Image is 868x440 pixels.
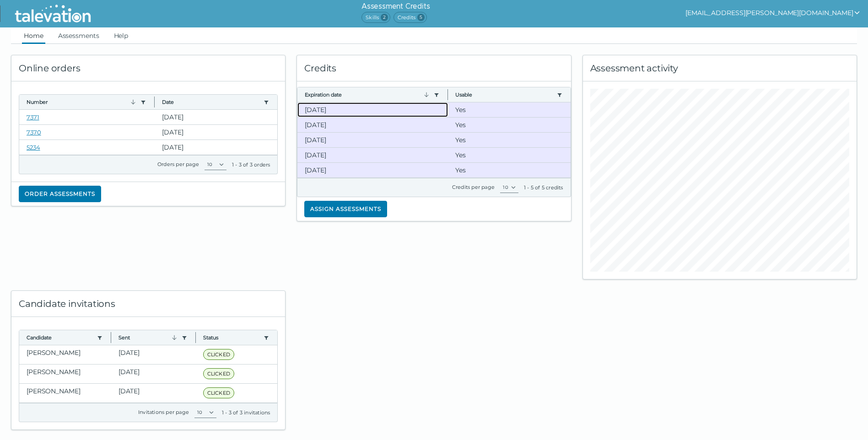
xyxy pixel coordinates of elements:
[11,291,285,317] div: Candidate invitations
[232,161,270,168] div: 1 - 3 of 3 orders
[111,345,196,364] clr-dg-cell: [DATE]
[138,409,189,415] label: Invitations per page
[448,133,571,147] clr-dg-cell: Yes
[111,384,196,402] clr-dg-cell: [DATE]
[193,327,199,347] button: Column resize handle
[19,384,111,402] clr-dg-cell: [PERSON_NAME]
[155,125,277,140] clr-dg-cell: [DATE]
[162,98,260,106] button: Date
[361,1,430,12] h6: Assessment Credits
[11,2,95,25] img: Talevation_Logo_Transparent_white.png
[448,118,571,132] clr-dg-cell: Yes
[455,91,553,98] button: Usable
[305,91,430,98] button: Expiration date
[27,129,41,136] a: 7370
[222,409,270,416] div: 1 - 3 of 3 invitations
[155,110,277,124] clr-dg-cell: [DATE]
[27,334,93,341] button: Candidate
[445,85,451,104] button: Column resize handle
[524,184,563,191] div: 1 - 5 of 5 credits
[685,7,861,18] button: show user actions
[583,55,857,81] div: Assessment activity
[394,12,427,23] span: Credits
[27,144,40,151] a: 5234
[111,365,196,383] clr-dg-cell: [DATE]
[203,387,234,398] span: CLICKED
[297,163,448,177] clr-dg-cell: [DATE]
[203,349,234,360] span: CLICKED
[304,201,387,217] button: Assign assessments
[119,334,178,341] button: Sent
[112,27,130,44] a: Help
[11,55,285,81] div: Online orders
[297,55,571,81] div: Credits
[297,133,448,147] clr-dg-cell: [DATE]
[157,161,199,167] label: Orders per page
[27,113,39,121] a: 7371
[297,148,448,162] clr-dg-cell: [DATE]
[19,365,111,383] clr-dg-cell: [PERSON_NAME]
[19,186,101,202] button: Order assessments
[155,140,277,155] clr-dg-cell: [DATE]
[297,102,448,117] clr-dg-cell: [DATE]
[448,163,571,177] clr-dg-cell: Yes
[381,14,388,21] span: 2
[448,102,571,117] clr-dg-cell: Yes
[151,92,157,112] button: Column resize handle
[19,345,111,364] clr-dg-cell: [PERSON_NAME]
[203,368,234,379] span: CLICKED
[448,148,571,162] clr-dg-cell: Yes
[22,27,45,44] a: Home
[417,14,425,21] span: 5
[56,27,101,44] a: Assessments
[203,334,260,341] button: Status
[297,118,448,132] clr-dg-cell: [DATE]
[108,327,114,347] button: Column resize handle
[27,98,137,106] button: Number
[452,184,495,190] label: Credits per page
[361,12,390,23] span: Skills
